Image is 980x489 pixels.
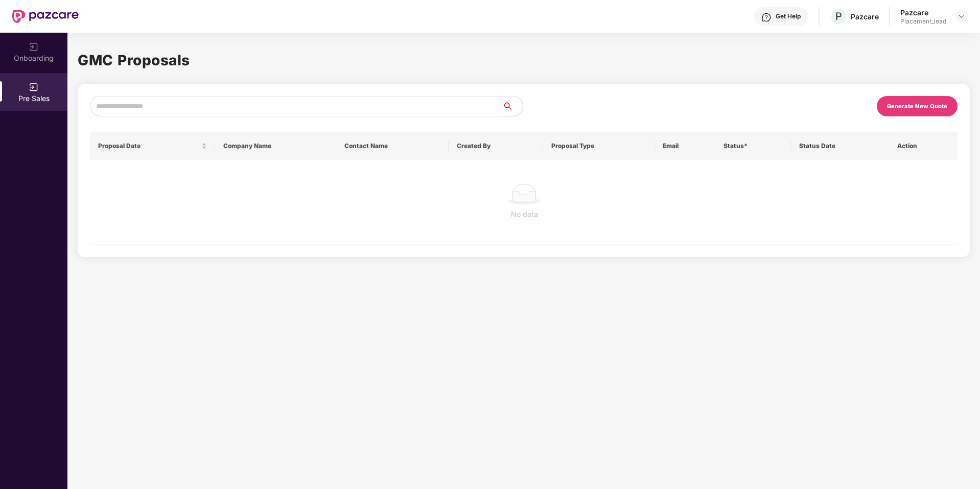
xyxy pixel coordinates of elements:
[889,132,958,160] th: Action
[98,142,199,150] span: Proposal Date
[215,132,336,160] th: Company Name
[776,12,801,20] div: Get Help
[78,49,970,71] h1: GMC Proposals
[887,103,947,110] div: Generate New Quote
[12,10,79,23] img: New Pazcare Logo
[543,132,655,160] th: Proposal Type
[958,12,966,20] img: svg+xml;base64,PHN2ZyBpZD0iRHJvcGRvd24tMzJ4MzIiIHhtbG5zPSJodHRwOi8vd3d3LnczLm9yZy8yMDAwL3N2ZyIgd2...
[29,42,39,52] img: svg+xml;base64,PHN2ZyB3aWR0aD0iMjAiIGhlaWdodD0iMjAiIHZpZXdCb3g9IjAgMCAyMCAyMCIgZmlsbD0ibm9uZSIgeG...
[900,17,946,26] div: Placement_lead
[449,132,543,160] th: Created By
[655,132,715,160] th: Email
[90,132,215,160] th: Proposal Date
[851,12,879,21] div: Pazcare
[98,209,950,220] div: No data
[502,102,523,110] span: search
[835,10,842,22] span: P
[715,132,791,160] th: Status*
[900,8,946,17] div: Pazcare
[29,82,39,92] img: svg+xml;base64,PHN2ZyB3aWR0aD0iMjAiIGhlaWdodD0iMjAiIHZpZXdCb3g9IjAgMCAyMCAyMCIgZmlsbD0ibm9uZSIgeG...
[336,132,449,160] th: Contact Name
[761,12,772,22] img: svg+xml;base64,PHN2ZyBpZD0iSGVscC0zMngzMiIgeG1sbnM9Imh0dHA6Ly93d3cudzMub3JnLzIwMDAvc3ZnIiB3aWR0aD...
[791,132,890,160] th: Status Date
[502,96,523,116] button: search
